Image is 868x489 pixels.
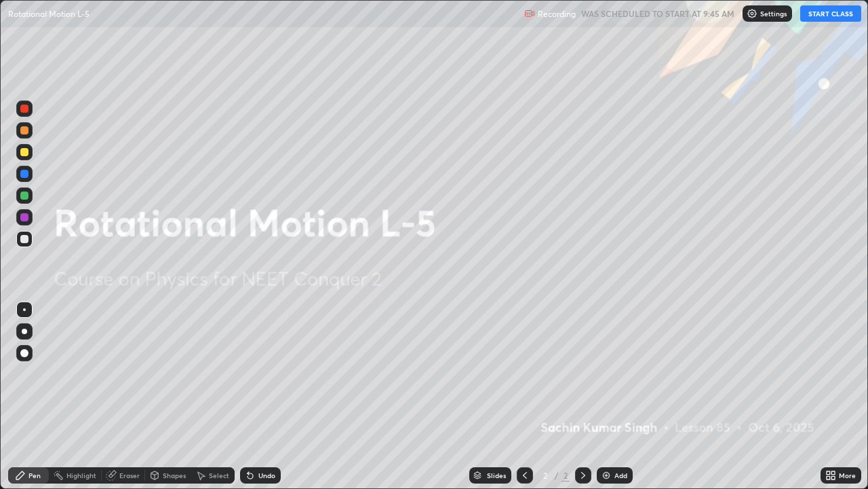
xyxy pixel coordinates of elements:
[209,472,229,479] div: Select
[800,5,861,22] button: START CLASS
[163,472,186,479] div: Shapes
[601,470,612,481] img: add-slide-button
[119,472,140,479] div: Eraser
[8,8,90,19] p: Rotational Motion L-5
[614,472,627,479] div: Add
[538,471,552,479] div: 2
[524,8,535,19] img: recording.375f2c34.svg
[581,7,734,20] h5: WAS SCHEDULED TO START AT 9:45 AM
[66,472,96,479] div: Highlight
[839,472,856,479] div: More
[487,472,506,479] div: Slides
[258,472,275,479] div: Undo
[555,471,559,479] div: /
[561,469,570,482] div: 2
[28,472,41,479] div: Pen
[538,9,576,19] p: Recording
[747,8,757,19] img: class-settings-icons
[760,10,787,17] p: Settings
